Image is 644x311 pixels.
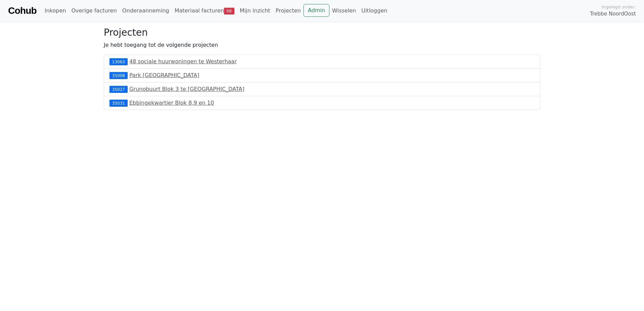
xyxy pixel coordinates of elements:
[273,4,303,18] a: Projecten
[120,4,172,18] a: Onderaanneming
[104,27,540,38] h3: Projecten
[109,86,128,93] div: 35027
[109,58,128,65] div: 13063
[104,41,540,49] p: Je hebt toegang tot de volgende projecten
[172,4,237,18] a: Materiaal facturen68
[69,4,120,18] a: Overige facturen
[129,58,237,65] a: 48 sociale huurwoningen te Westerhaar
[42,4,68,18] a: Inkopen
[109,72,128,79] div: 35008
[129,86,245,92] a: Grunobuurt Blok 3 te [GEOGRAPHIC_DATA]
[329,4,359,18] a: Wisselen
[237,4,273,18] a: Mijn inzicht
[129,100,214,106] a: Ebbingekwartier Blok 8,9 en 10
[590,10,636,18] span: Trebbe NoordOost
[359,4,390,18] a: Uitloggen
[224,8,234,14] span: 68
[129,72,199,78] a: Park [GEOGRAPHIC_DATA]
[303,4,329,17] a: Admin
[109,100,128,106] div: 35031
[602,4,636,10] span: Ingelogd onder:
[8,3,36,19] a: Cohub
